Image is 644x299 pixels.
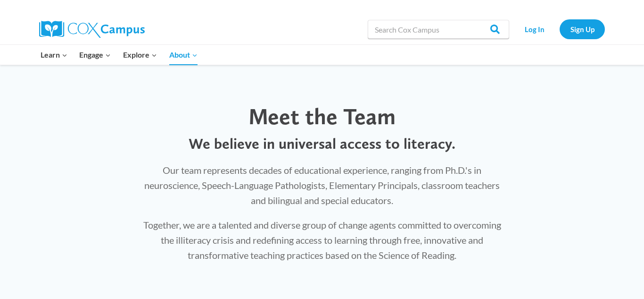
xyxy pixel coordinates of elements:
p: We believe in universal access to literacy. [140,135,504,153]
span: About [169,49,198,61]
input: Search Cox Campus [368,20,509,39]
p: Our team represents decades of educational experience, ranging from Ph.D.'s in neuroscience, Spee... [140,162,504,208]
img: Cox Campus [39,21,145,38]
span: Learn [41,49,67,61]
span: Meet the Team [248,103,396,130]
a: Log In [514,19,555,39]
nav: Primary Navigation [34,45,203,65]
nav: Secondary Navigation [514,19,605,39]
a: Sign Up [560,19,605,39]
span: Engage [79,49,111,61]
span: Explore [123,49,157,61]
p: Together, we are a talented and diverse group of change agents committed to overcoming the illite... [140,217,504,263]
